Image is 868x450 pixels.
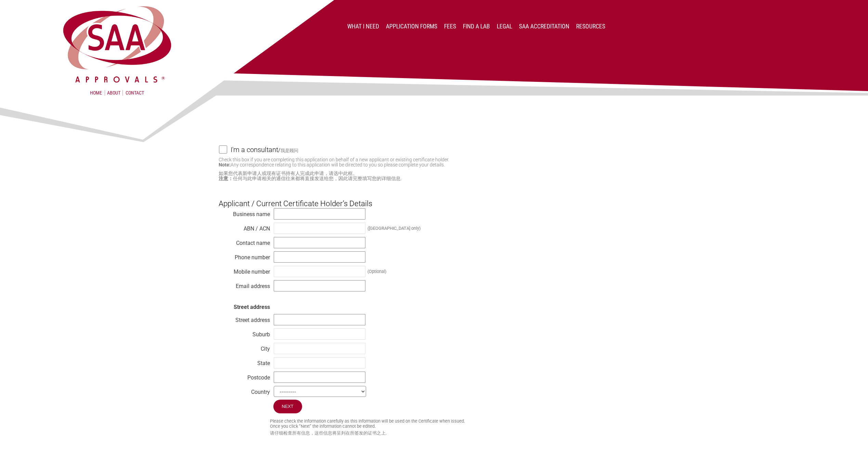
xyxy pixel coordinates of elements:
[219,329,270,336] div: Suburb
[90,90,102,96] a: Home
[270,430,650,436] small: 请仔细检查所有信息，这些信息将呈列在所签发的证书之上.
[270,418,650,429] small: Please check the information carefully as this information will be used on the Certificate when i...
[219,344,270,351] div: City
[219,209,270,216] div: Business name
[386,23,437,30] a: Application Forms
[347,23,379,30] a: What I Need
[126,90,144,96] a: Contact
[234,304,270,310] strong: Street address
[219,252,270,259] div: Phone number
[219,224,270,230] div: ABN / ACN
[273,400,302,413] input: Next
[219,238,270,245] div: Contact name
[219,373,270,379] div: Postcode
[576,23,605,30] a: Resources
[219,387,270,394] div: Country
[444,23,456,30] a: Fees
[463,23,490,30] a: Find a lab
[231,142,278,157] h4: I'm a consultant
[497,23,512,30] a: Legal
[367,269,386,274] div: (Optional)
[219,315,270,322] div: Street address
[219,162,231,167] strong: Note:
[519,23,569,30] a: SAA Accreditation
[219,171,650,181] small: 如果您代表新申请人或现有证书持有人完成此申请，请选中此框。 任何与此申请相关的通信往来都将直接发送给您，因此请完整填写您的详细信息.
[219,176,233,181] strong: 注意：
[367,226,420,231] div: ([GEOGRAPHIC_DATA] only)
[219,157,449,167] small: Check this box if you are completing this application on behalf of a new applicant or existing ce...
[219,358,270,365] div: State
[219,281,270,288] div: Email address
[281,148,298,153] small: 我是顾问
[105,90,123,96] a: About
[219,187,650,208] h3: Applicant / Current Certificate Holder’s Details
[61,4,174,85] img: SAA Approvals
[219,267,270,274] div: Mobile number
[231,146,650,154] label: /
